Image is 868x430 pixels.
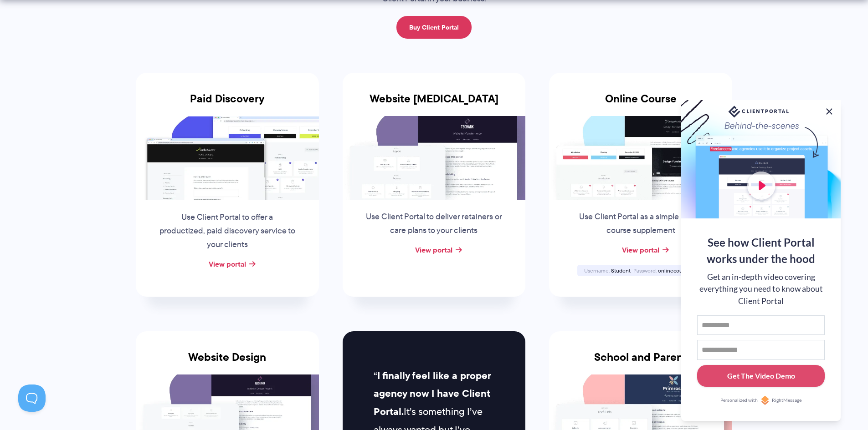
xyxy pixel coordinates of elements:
[727,370,795,381] div: Get The Video Demo
[697,365,825,387] button: Get The Video Demo
[136,351,319,374] h3: Website Design
[772,397,801,404] span: RightMessage
[365,210,503,238] p: Use Client Portal to deliver retainers or care plans to your clients
[374,368,491,420] strong: I finally feel like a proper agency now I have Client Portal.
[697,396,825,405] a: Personalized withRightMessage
[697,234,825,267] div: See how Client Portal works under the hood
[622,244,659,255] a: View portal
[658,267,697,274] span: onlinecourse123
[343,92,526,116] h3: Website [MEDICAL_DATA]
[697,271,825,307] div: Get an in-depth video covering everything you need to know about Client Portal
[549,351,732,374] h3: School and Parent
[549,92,732,116] h3: Online Course
[584,267,610,274] span: Username
[571,210,710,238] p: Use Client Portal as a simple online course supplement
[158,211,297,252] p: Use Client Portal to offer a productized, paid discovery service to your clients
[415,244,452,255] a: View portal
[720,397,758,404] span: Personalized with
[633,267,657,274] span: Password
[760,396,770,405] img: Personalized with RightMessage
[611,267,631,274] span: Student
[18,384,46,412] iframe: Toggle Customer Support
[136,92,319,116] h3: Paid Discovery
[396,16,472,39] a: Buy Client Portal
[209,258,246,269] a: View portal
